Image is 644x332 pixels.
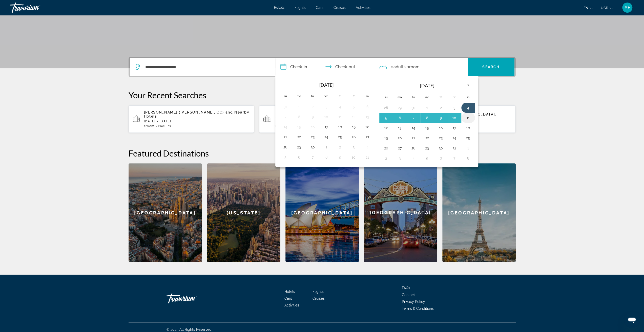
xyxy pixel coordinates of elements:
a: [US_STATE] [207,163,280,262]
span: Hotels in [275,110,293,114]
button: Day 18 [464,124,472,131]
button: Day 7 [281,113,289,120]
button: Day 22 [423,135,431,142]
button: Day 28 [409,145,418,152]
button: Day 10 [450,114,459,121]
button: Day 14 [409,124,418,131]
button: Day 10 [322,113,330,120]
button: Day 3 [450,104,459,111]
button: Day 2 [336,144,344,151]
a: Cars [316,6,323,10]
button: Day 30 [309,144,317,151]
a: Contact [402,293,415,297]
a: Flights [295,6,306,10]
span: Room [409,64,420,69]
span: © 2025 All Rights Reserved. [167,327,212,331]
button: Day 15 [295,123,303,130]
span: Privacy Policy [402,300,425,304]
button: Day 8 [464,155,472,162]
button: Day 30 [409,104,418,111]
button: Day 9 [309,113,317,120]
span: Flights [313,290,324,294]
button: Day 16 [437,124,445,131]
th: [DATE] [393,79,461,92]
p: [DATE] - [DATE] [144,120,250,123]
button: Change currency [601,4,613,12]
button: [PERSON_NAME] ([PERSON_NAME], CO) and Nearby Hotels[DATE] - [DATE]1Room2Adults [129,105,254,133]
a: Terms & Conditions [402,306,434,311]
button: Day 30 [437,145,445,152]
span: FAQs [402,286,410,290]
button: Day 7 [450,155,459,162]
button: Day 28 [382,104,390,111]
a: Activities [284,303,299,307]
span: Adults [160,124,171,128]
button: Change language [584,4,593,12]
button: Day 4 [409,155,418,162]
span: Adults [393,64,406,69]
a: Cars [284,296,292,300]
p: [DATE] - [DATE] [275,120,381,123]
button: Day 23 [309,134,317,141]
button: Day 13 [363,113,371,120]
button: Day 8 [322,154,330,161]
button: Day 9 [336,154,344,161]
button: Day 10 [350,154,358,161]
button: Travelers: 2 adults, 0 children [374,58,468,76]
button: Day 14 [281,123,289,130]
button: Day 21 [409,135,418,142]
button: Day 20 [363,123,371,130]
button: Day 4 [363,144,371,151]
button: Day 27 [363,134,371,141]
iframe: Button to launch messaging window [624,312,640,328]
a: Travorium [167,291,217,306]
button: Day 11 [336,113,344,120]
button: Day 9 [437,114,445,121]
button: Day 1 [322,144,330,151]
button: Day 5 [350,103,358,110]
button: Day 1 [295,103,303,110]
a: [GEOGRAPHIC_DATA] [442,163,516,262]
span: USD [601,6,608,10]
button: Day 20 [396,135,404,142]
button: Day 6 [363,103,371,110]
span: 1 [275,124,285,128]
button: Day 13 [396,124,404,131]
span: Search [482,65,500,69]
button: Day 19 [350,123,358,130]
a: [GEOGRAPHIC_DATA] [129,163,202,262]
button: Day 31 [450,145,459,152]
a: [GEOGRAPHIC_DATA] [285,163,359,262]
a: Cruises [313,296,325,300]
span: Hotels [284,290,295,294]
span: Activities [356,6,370,10]
span: Room [146,124,155,128]
button: Day 18 [336,123,344,130]
button: Day 19 [382,135,390,142]
span: [PERSON_NAME] ([PERSON_NAME], CO) [144,110,224,114]
span: 2 [391,63,406,71]
button: Search [468,58,514,76]
button: Day 29 [295,144,303,151]
button: Day 5 [281,154,289,161]
button: Day 2 [437,104,445,111]
span: , 1 [406,63,420,71]
span: 1 [144,124,155,128]
button: Day 7 [409,114,418,121]
span: and Nearby Hotels [144,110,250,118]
span: [GEOGRAPHIC_DATA], [GEOGRAPHIC_DATA] ([GEOGRAPHIC_DATA]) [275,110,364,118]
button: Day 25 [336,134,344,141]
button: Day 12 [382,124,390,131]
button: Day 25 [464,135,472,142]
button: Day 7 [309,154,317,161]
button: Day 5 [423,155,431,162]
div: [GEOGRAPHIC_DATA] [364,163,437,262]
button: Day 24 [450,135,459,142]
